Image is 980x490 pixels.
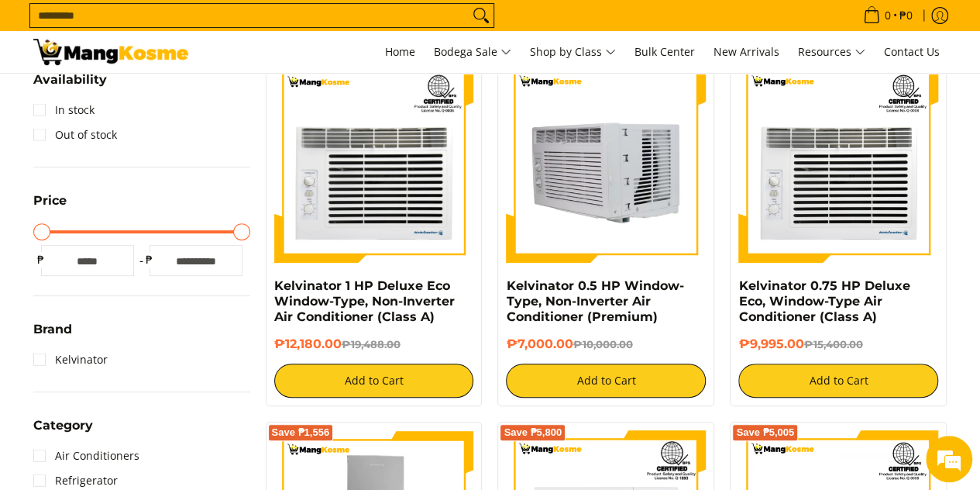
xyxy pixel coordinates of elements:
[504,428,562,437] span: Save ₱5,800
[90,147,214,303] span: We're online!
[33,195,67,207] span: Price
[876,31,947,73] a: Contact Us
[627,31,703,73] a: Bulk Center
[33,347,108,372] a: Kelvinator
[882,10,893,21] span: 0
[798,43,865,62] span: Resources
[897,10,915,21] span: ₱0
[738,63,938,263] img: Kelvinator 0.75 HP Deluxe Eco, Window-Type Air Conditioner (Class A)
[738,336,938,352] h6: ₱9,995.00
[790,31,873,73] a: Resources
[33,323,72,336] span: Brand
[706,31,787,73] a: New Arrivals
[884,44,940,59] span: Contact Us
[274,364,474,398] button: Add to Cart
[738,278,910,324] a: Kelvinator 0.75 HP Deluxe Eco, Window-Type Air Conditioner (Class A)
[506,364,706,398] button: Add to Cart
[342,338,401,350] del: ₱19,488.00
[522,31,624,73] a: Shop by Class
[33,252,49,267] span: ₱
[204,31,947,73] nav: Main Menu
[33,98,95,122] a: In stock
[33,323,72,347] summary: Open
[33,122,117,147] a: Out of stock
[506,278,683,324] a: Kelvinator 0.5 HP Window-Type, Non-Inverter Air Conditioner (Premium)
[803,338,862,350] del: ₱15,400.00
[33,419,93,432] span: Category
[274,336,474,352] h6: ₱12,180.00
[33,39,188,65] img: Kelvinator | Mang Kosme
[634,44,695,59] span: Bulk Center
[573,338,632,350] del: ₱10,000.00
[738,364,938,398] button: Add to Cart
[506,336,706,352] h6: ₱7,000.00
[469,4,493,27] button: Search
[81,87,260,107] div: Chat with us now
[142,252,157,267] span: ₱
[272,428,330,437] span: Save ₱1,556
[385,44,415,59] span: Home
[33,74,107,98] summary: Open
[33,443,139,468] a: Air Conditioners
[254,8,291,45] div: Minimize live chat window
[426,31,519,73] a: Bodega Sale
[33,195,67,219] summary: Open
[33,74,107,86] span: Availability
[858,7,917,24] span: •
[434,43,511,62] span: Bodega Sale
[8,326,295,380] textarea: Type your message and hit 'Enter'
[274,278,455,324] a: Kelvinator 1 HP Deluxe Eco Window-Type, Non-Inverter Air Conditioner (Class A)
[377,31,423,73] a: Home
[506,63,706,263] img: Kelvinator 0.5 HP Window-Type, Non-Inverter Air Conditioner (Premium) - 0
[274,63,474,263] img: Kelvinator 1 HP Deluxe Eco Window-Type, Non-Inverter Air Conditioner (Class A)
[714,44,779,59] span: New Arrivals
[736,428,794,437] span: Save ₱5,005
[530,43,616,62] span: Shop by Class
[33,419,93,443] summary: Open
